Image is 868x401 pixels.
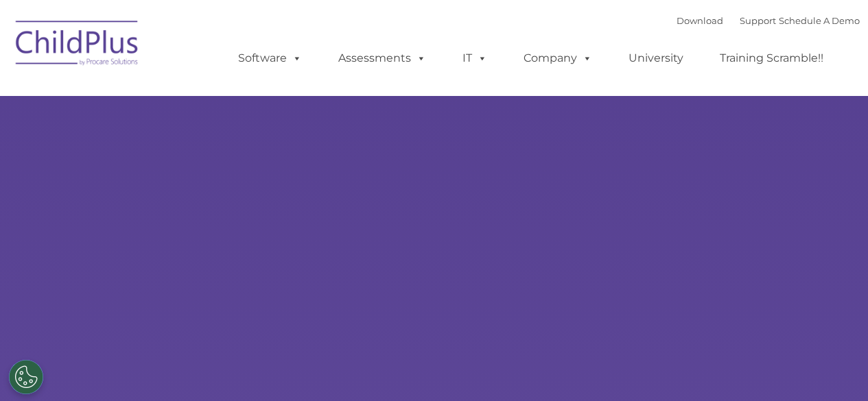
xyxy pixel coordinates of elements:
button: Cookies Settings [9,360,43,394]
a: University [615,45,697,72]
a: Training Scramble!! [706,45,837,72]
a: IT [449,45,501,72]
a: Support [740,15,776,26]
a: Assessments [325,45,440,72]
a: Download [677,15,723,26]
a: Software [224,45,316,72]
a: Company [510,45,606,72]
font: | [677,15,860,26]
a: Schedule A Demo [779,15,860,26]
img: ChildPlus by Procare Solutions [9,11,146,80]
